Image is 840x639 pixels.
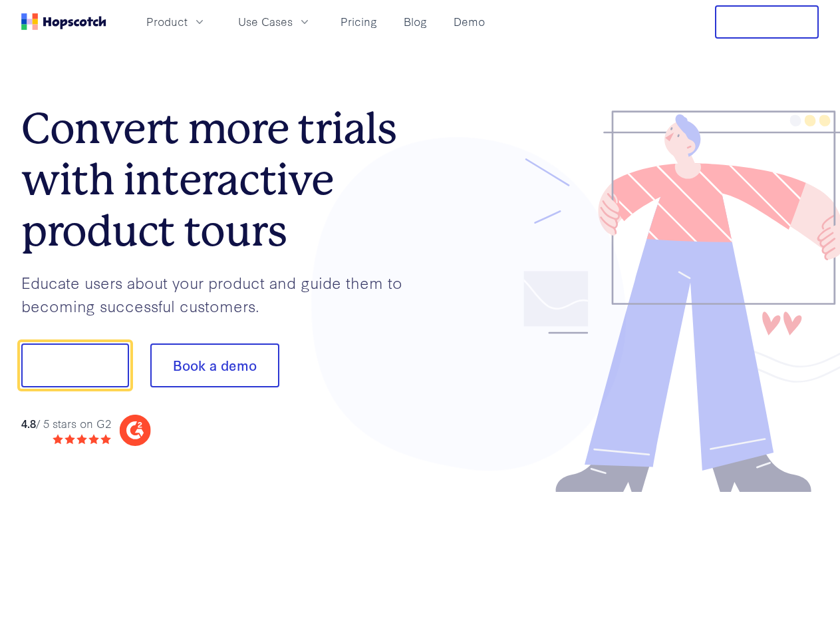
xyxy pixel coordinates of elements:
[398,11,432,33] a: Blog
[448,11,490,33] a: Demo
[21,415,36,431] strong: 4.8
[150,343,279,387] button: Book a demo
[21,415,111,432] div: / 5 stars on G2
[146,13,188,30] span: Product
[21,343,129,387] button: Show me!
[238,13,293,30] span: Use Cases
[715,5,819,39] button: Free Trial
[21,103,420,256] h1: Convert more trials with interactive product tours
[21,271,420,317] p: Educate users about your product and guide them to becoming successful customers.
[230,11,319,33] button: Use Cases
[21,13,106,30] a: Home
[138,11,214,33] button: Product
[335,11,382,33] a: Pricing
